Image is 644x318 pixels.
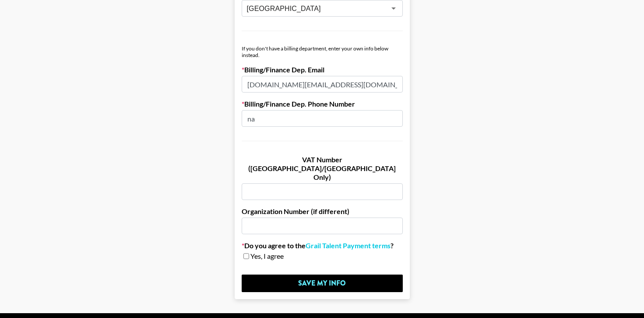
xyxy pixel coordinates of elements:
label: Billing/Finance Dep. Phone Number [242,100,403,108]
input: Save My Info [242,275,403,292]
div: If you don't have a billing department, enter your own info below instead. [242,45,403,58]
label: VAT Number ([GEOGRAPHIC_DATA]/[GEOGRAPHIC_DATA] Only) [242,155,403,182]
label: Do you agree to the ? [242,241,403,250]
button: Open [387,2,400,14]
a: Grail Talent Payment terms [306,241,391,250]
span: Yes, I agree [250,252,284,261]
label: Billing/Finance Dep. Email [242,65,403,74]
label: Organization Number (if different) [242,207,403,216]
